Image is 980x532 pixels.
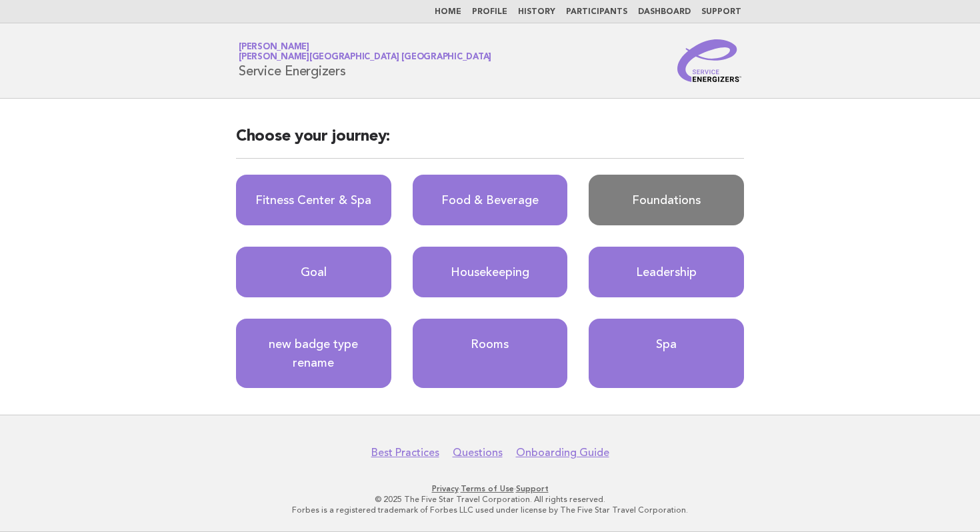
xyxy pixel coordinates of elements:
[516,484,549,493] a: Support
[432,484,459,493] a: Privacy
[638,8,691,16] a: Dashboard
[239,53,491,62] span: [PERSON_NAME][GEOGRAPHIC_DATA] [GEOGRAPHIC_DATA]
[239,43,491,61] a: [PERSON_NAME][PERSON_NAME][GEOGRAPHIC_DATA] [GEOGRAPHIC_DATA]
[589,175,744,225] a: Foundations
[566,8,627,16] a: Participants
[472,8,507,16] a: Profile
[413,247,568,297] a: Housekeeping
[589,247,744,297] a: Leadership
[236,126,744,159] h2: Choose your journey:
[82,494,898,505] p: © 2025 The Five Star Travel Corporation. All rights reserved.
[236,319,391,388] a: new badge type rename
[518,8,555,16] a: History
[413,319,568,388] a: Rooms
[677,39,741,82] img: Service Energizers
[589,319,744,388] a: Spa
[371,446,439,459] a: Best Practices
[236,175,391,225] a: Fitness Center & Spa
[701,8,741,16] a: Support
[82,505,898,515] p: Forbes is a registered trademark of Forbes LLC used under license by The Five Star Travel Corpora...
[435,8,461,16] a: Home
[239,43,491,78] h1: Service Energizers
[453,446,503,459] a: Questions
[236,247,391,297] a: Goal
[413,175,568,225] a: Food & Beverage
[461,484,514,493] a: Terms of Use
[516,446,609,459] a: Onboarding Guide
[82,483,898,494] p: · ·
